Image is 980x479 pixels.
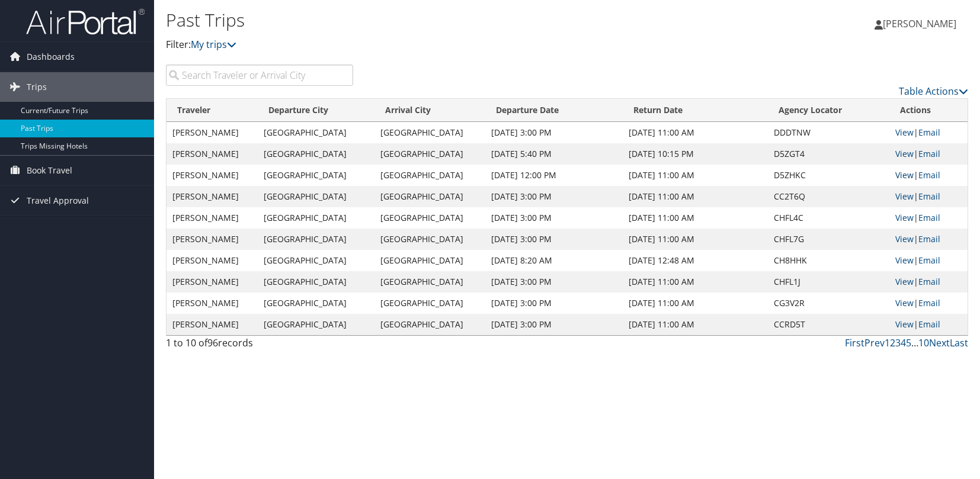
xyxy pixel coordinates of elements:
th: Traveler: activate to sort column ascending [166,99,258,122]
th: Departure Date: activate to sort column ascending [485,99,623,122]
input: Search Traveler or Arrival City [166,65,353,86]
td: CHFL1J [768,271,889,292]
th: Departure City: activate to sort column ascending [258,99,374,122]
td: [PERSON_NAME] [166,250,258,271]
td: [DATE] 12:00 PM [485,165,623,186]
a: View [895,169,914,181]
a: Email [918,212,940,223]
td: [PERSON_NAME] [166,292,258,314]
a: [PERSON_NAME] [875,6,968,41]
a: First [845,336,864,349]
td: [DATE] 8:20 AM [485,250,623,271]
a: View [895,127,914,138]
td: [DATE] 3:00 PM [485,292,623,314]
p: Filter: [166,37,701,53]
td: | [889,143,968,165]
td: [GEOGRAPHIC_DATA] [258,186,374,207]
td: [GEOGRAPHIC_DATA] [258,143,374,165]
td: [GEOGRAPHIC_DATA] [258,122,374,143]
a: Email [918,276,940,287]
a: Email [918,297,940,308]
td: [PERSON_NAME] [166,122,258,143]
td: [DATE] 3:00 PM [485,207,623,229]
td: [DATE] 5:40 PM [485,143,623,165]
td: [GEOGRAPHIC_DATA] [374,143,485,165]
td: [GEOGRAPHIC_DATA] [374,165,485,186]
td: [DATE] 10:15 PM [623,143,768,165]
td: [GEOGRAPHIC_DATA] [374,207,485,229]
td: [GEOGRAPHIC_DATA] [258,207,374,229]
td: [GEOGRAPHIC_DATA] [374,292,485,314]
td: [GEOGRAPHIC_DATA] [374,122,485,143]
img: airportal-logo.png [26,8,145,36]
td: [GEOGRAPHIC_DATA] [258,314,374,335]
a: 5 [906,336,911,349]
a: Table Actions [899,85,968,98]
td: [DATE] 11:00 AM [623,122,768,143]
td: D5ZGT4 [768,143,889,165]
th: Actions [889,99,968,122]
td: [PERSON_NAME] [166,229,258,250]
td: CHFL4C [768,207,889,229]
td: CH8HHK [768,250,889,271]
h1: Past Trips [166,8,701,33]
span: 96 [207,336,218,349]
a: View [895,297,914,308]
td: CG3V2R [768,292,889,314]
a: Email [918,233,940,245]
td: [GEOGRAPHIC_DATA] [374,250,485,271]
td: | [889,165,968,186]
td: | [889,229,968,250]
td: [GEOGRAPHIC_DATA] [258,250,374,271]
td: [DATE] 3:00 PM [485,271,623,292]
a: Last [950,336,968,349]
a: Prev [864,336,885,349]
span: [PERSON_NAME] [883,17,956,30]
td: CCRD5T [768,314,889,335]
td: [GEOGRAPHIC_DATA] [374,229,485,250]
th: Agency Locator: activate to sort column ascending [768,99,889,122]
td: [PERSON_NAME] [166,271,258,292]
a: 4 [901,336,906,349]
td: [DATE] 11:00 AM [623,292,768,314]
span: Trips [27,72,47,102]
a: View [895,276,914,287]
td: [DATE] 11:00 AM [623,314,768,335]
a: My trips [191,38,236,51]
td: DDDTNW [768,122,889,143]
td: | [889,250,968,271]
td: [PERSON_NAME] [166,207,258,229]
td: [DATE] 11:00 AM [623,271,768,292]
td: [GEOGRAPHIC_DATA] [374,314,485,335]
a: Email [918,148,940,159]
a: Email [918,255,940,266]
td: | [889,122,968,143]
td: [PERSON_NAME] [166,143,258,165]
td: [GEOGRAPHIC_DATA] [258,292,374,314]
td: [GEOGRAPHIC_DATA] [258,271,374,292]
td: [GEOGRAPHIC_DATA] [374,186,485,207]
a: View [895,212,914,223]
td: | [889,271,968,292]
a: View [895,191,914,202]
td: [DATE] 3:00 PM [485,229,623,250]
td: [GEOGRAPHIC_DATA] [258,165,374,186]
a: 2 [890,336,895,349]
td: [GEOGRAPHIC_DATA] [258,229,374,250]
td: CHFL7G [768,229,889,250]
td: [DATE] 3:00 PM [485,314,623,335]
a: 3 [895,336,901,349]
span: Travel Approval [27,186,89,216]
a: Email [918,319,940,330]
a: View [895,319,914,330]
th: Arrival City: activate to sort column ascending [374,99,485,122]
a: View [895,148,914,159]
td: [DATE] 11:00 AM [623,229,768,250]
td: | [889,292,968,314]
td: [DATE] 3:00 PM [485,186,623,207]
td: [GEOGRAPHIC_DATA] [374,271,485,292]
td: [DATE] 11:00 AM [623,207,768,229]
td: | [889,314,968,335]
td: D5ZHKC [768,165,889,186]
td: [PERSON_NAME] [166,186,258,207]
